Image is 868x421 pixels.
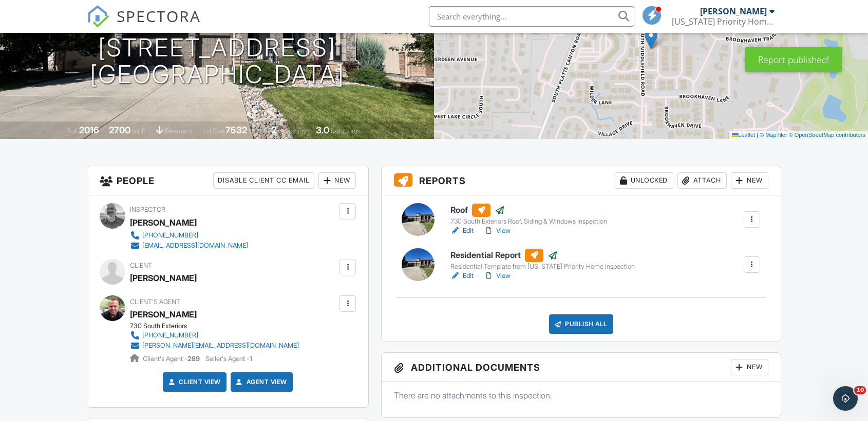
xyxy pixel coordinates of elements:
[205,355,252,363] span: Seller's Agent -
[789,132,865,138] a: © OpenStreetMap contributors
[833,386,858,411] iframe: Intercom live chat
[87,5,109,28] img: The Best Home Inspection Software - Spectora
[450,249,635,271] a: Residential Report Residential Template from [US_STATE] Priority Home Inspection
[130,240,248,251] a: [EMAIL_ADDRESS][DOMAIN_NAME]
[278,127,306,135] span: bedrooms
[700,6,767,16] div: [PERSON_NAME]
[249,127,261,135] span: sq.ft.
[142,331,198,339] div: [PHONE_NUMBER]
[130,322,307,330] div: 730 South Exteriors
[450,271,474,281] a: Edit
[318,172,356,189] div: New
[166,377,221,387] a: Client View
[382,353,781,382] h3: Additional Documents
[234,377,287,387] a: Agent View
[187,355,200,363] strong: 289
[316,125,329,135] div: 3.0
[130,262,152,269] span: Client
[142,231,198,239] div: [PHONE_NUMBER]
[225,125,247,135] div: 7532
[109,125,130,135] div: 2700
[130,206,165,213] span: Inspector
[143,355,201,363] span: Client's Agent -
[450,204,607,226] a: Roof 730 South Exteriors Roof, Siding & Windows Inspection
[250,355,252,363] strong: 1
[677,172,727,189] div: Attach
[484,271,511,281] a: View
[484,226,511,236] a: View
[450,263,635,271] div: Residential Template from [US_STATE] Priority Home Inspection
[760,132,787,138] a: © MapTiler
[450,249,635,262] h6: Residential Report
[130,307,197,322] a: [PERSON_NAME]
[142,242,248,250] div: [EMAIL_ADDRESS][DOMAIN_NAME]
[382,166,781,195] h3: Reports
[731,359,768,375] div: New
[202,127,224,135] span: Lot Size
[757,132,758,138] span: |
[87,14,201,35] a: SPECTORA
[130,230,248,240] a: [PHONE_NUMBER]
[130,330,299,340] a: [PHONE_NUMBER]
[165,127,193,135] span: basement
[745,47,842,72] div: Report published!
[66,127,78,135] span: Built
[130,270,197,286] div: [PERSON_NAME]
[731,172,768,189] div: New
[117,5,201,27] span: SPECTORA
[331,127,360,135] span: bathrooms
[615,172,673,189] div: Unlocked
[429,6,634,27] input: Search everything...
[132,127,146,135] span: sq. ft.
[271,125,276,135] div: 2
[130,340,299,351] a: [PERSON_NAME][EMAIL_ADDRESS][DOMAIN_NAME]
[87,166,368,195] h3: People
[142,342,299,350] div: [PERSON_NAME][EMAIL_ADDRESS][DOMAIN_NAME]
[645,28,657,49] img: Marker
[450,204,607,217] h6: Roof
[79,125,99,135] div: 2016
[549,314,613,334] div: Publish All
[732,132,755,138] a: Leaflet
[394,390,768,401] p: There are no attachments to this inspection.
[450,217,607,226] div: 730 South Exteriors Roof, Siding & Windows Inspection
[90,34,345,89] h1: [STREET_ADDRESS] [GEOGRAPHIC_DATA]
[130,215,197,230] div: [PERSON_NAME]
[450,226,474,236] a: Edit
[130,298,180,306] span: Client's Agent
[672,16,775,27] div: Colorado Priority Home Inspection
[854,386,866,394] span: 10
[213,172,314,189] div: Disable Client CC Email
